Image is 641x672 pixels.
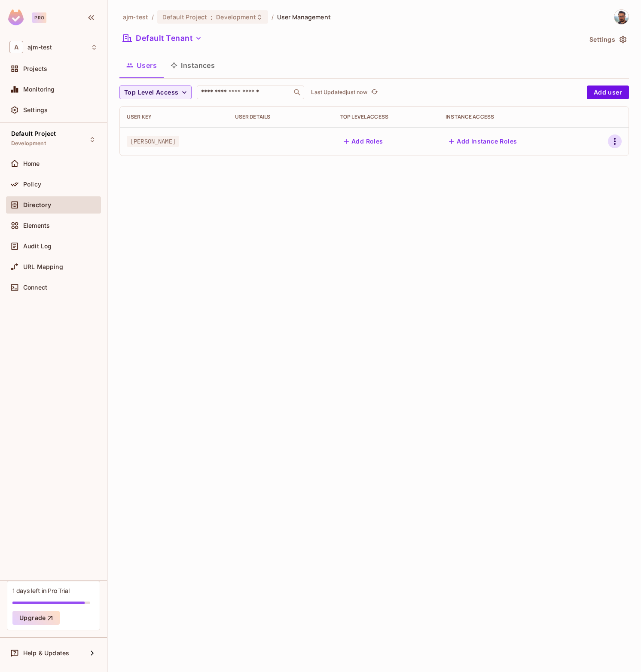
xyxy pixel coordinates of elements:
span: [PERSON_NAME] [127,136,179,147]
button: Upgrade [12,611,60,625]
span: User Management [277,13,331,21]
p: Last Updated just now [311,89,367,96]
button: Instances [164,55,222,76]
span: Default Project [11,130,56,137]
span: Click to refresh data [367,87,379,98]
li: / [272,13,274,21]
span: Connect [23,284,47,291]
button: Settings [586,33,629,46]
span: Monitoring [23,86,55,93]
div: Top Level Access [340,113,432,120]
button: Add Roles [340,134,387,148]
button: Users [119,55,164,76]
div: Instance Access [446,113,577,120]
div: User Key [127,113,221,120]
span: Default Project [162,13,207,21]
button: Default Tenant [119,31,205,45]
span: Audit Log [23,243,52,250]
button: Top Level Access [119,86,192,99]
div: Pro [32,12,46,23]
div: User Details [235,113,327,120]
li: / [152,13,154,21]
span: URL Mapping [23,263,63,270]
span: Development [216,13,256,21]
img: SReyMgAAAABJRU5ErkJggg== [8,9,24,25]
button: Add Instance Roles [446,134,520,148]
span: Top Level Access [124,87,178,98]
span: refresh [371,88,378,97]
span: Home [23,160,40,167]
span: : [210,14,213,21]
span: Workspace: ajm-test [27,44,52,51]
span: Projects [23,65,47,72]
button: Add user [587,86,629,99]
span: Directory [23,202,51,208]
span: Elements [23,222,50,229]
span: A [9,41,23,53]
span: Policy [23,181,41,188]
span: Settings [23,107,48,113]
img: Anthony Mattei [614,10,629,24]
button: refresh [369,87,379,98]
span: Development [11,140,46,147]
span: the active workspace [123,13,148,21]
span: Help & Updates [23,650,69,657]
div: 1 days left in Pro Trial [12,586,70,595]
